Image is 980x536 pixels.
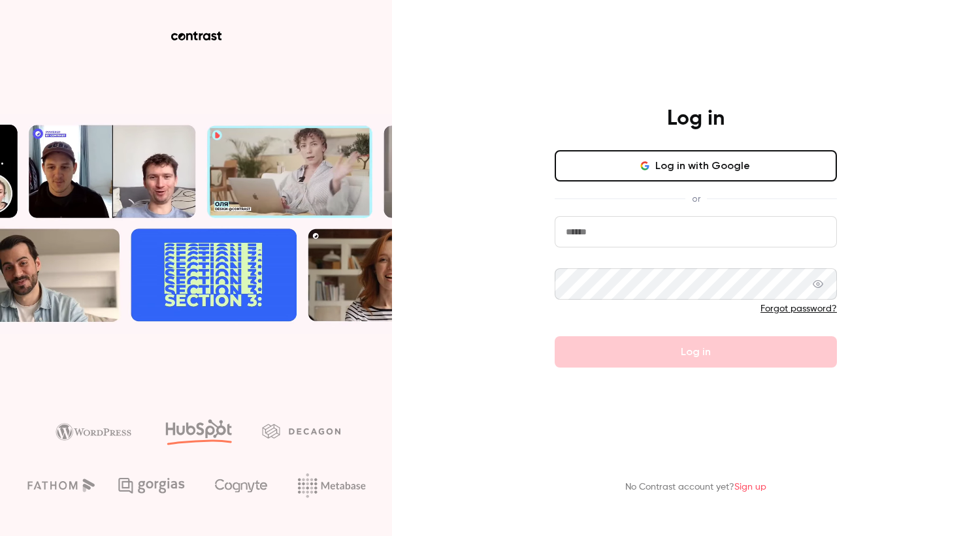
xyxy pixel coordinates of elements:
a: Forgot password? [760,304,837,313]
span: or [685,192,707,206]
img: decagon [262,424,340,438]
button: Log in with Google [555,150,837,181]
p: No Contrast account yet? [625,481,766,494]
a: Sign up [734,482,766,492]
h4: Log in [667,106,725,132]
